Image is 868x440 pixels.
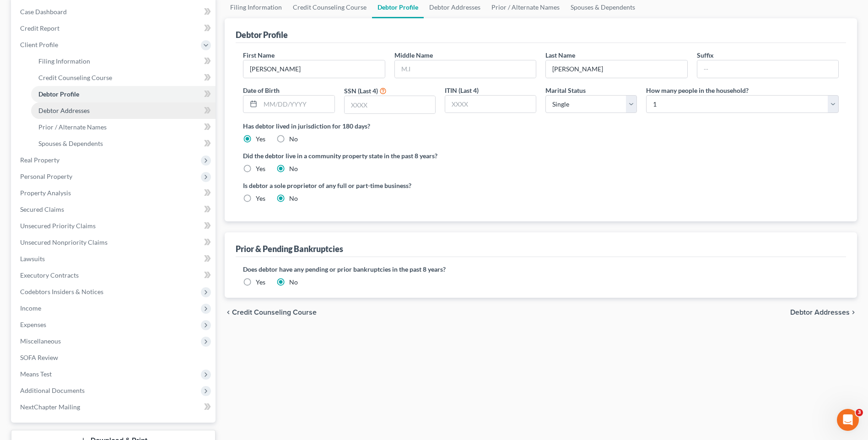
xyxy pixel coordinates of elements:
label: No [289,194,298,203]
span: Credit Report [20,24,59,32]
input: M.I [395,60,536,78]
a: Filing Information [31,53,216,70]
input: XXXX [345,96,435,113]
label: No [289,278,298,287]
span: Codebtors Insiders & Notices [20,288,103,295]
a: Debtor Addresses [31,102,216,119]
label: Is debtor a sole proprietor of any full or part-time business? [243,181,536,190]
span: 3 [856,409,863,416]
a: Unsecured Priority Claims [13,218,216,234]
span: Credit Counseling Course [232,309,317,316]
label: Yes [256,194,265,203]
label: SSN (Last 4) [344,86,378,96]
label: Yes [256,134,265,144]
input: -- [243,60,384,78]
iframe: Intercom live chat [837,409,859,431]
a: Lawsuits [13,251,216,267]
a: Secured Claims [13,201,216,218]
label: Last Name [545,50,575,60]
label: Marital Status [545,86,586,95]
label: How many people in the household? [646,86,749,95]
span: Credit Counseling Course [38,74,112,81]
span: Personal Property [20,172,72,180]
label: No [289,134,298,144]
span: Property Analysis [20,189,71,197]
span: Secured Claims [20,205,64,213]
a: Credit Report [13,20,216,37]
span: Spouses & Dependents [38,140,103,147]
button: chevron_left Credit Counseling Course [225,309,317,316]
span: Unsecured Priority Claims [20,222,96,230]
span: NextChapter Mailing [20,403,80,411]
label: First Name [243,50,275,60]
button: Debtor Addresses chevron_right [790,309,857,316]
a: Spouses & Dependents [31,135,216,152]
a: NextChapter Mailing [13,399,216,415]
span: Miscellaneous [20,337,61,345]
div: Debtor Profile [236,29,288,40]
span: Debtor Profile [38,90,79,98]
span: Client Profile [20,41,58,48]
span: Additional Documents [20,386,85,394]
label: Yes [256,164,265,173]
span: Expenses [20,321,46,328]
label: Did the debtor live in a community property state in the past 8 years? [243,151,839,161]
span: Lawsuits [20,255,45,263]
input: -- [546,60,687,78]
span: Unsecured Nonpriority Claims [20,238,108,246]
input: XXXX [445,96,536,113]
input: MM/DD/YYYY [260,96,334,113]
span: Executory Contracts [20,271,79,279]
label: Does debtor have any pending or prior bankruptcies in the past 8 years? [243,264,839,274]
a: Credit Counseling Course [31,70,216,86]
label: ITIN (Last 4) [445,86,479,95]
label: Middle Name [394,50,433,60]
span: Case Dashboard [20,8,67,16]
span: Debtor Addresses [38,107,90,114]
a: Unsecured Nonpriority Claims [13,234,216,251]
span: Prior / Alternate Names [38,123,107,131]
span: Income [20,304,41,312]
input: -- [697,60,838,78]
label: Date of Birth [243,86,280,95]
label: Yes [256,278,265,287]
label: No [289,164,298,173]
span: Real Property [20,156,59,164]
div: Prior & Pending Bankruptcies [236,243,343,254]
span: Debtor Addresses [790,309,850,316]
a: Debtor Profile [31,86,216,102]
label: Suffix [697,50,714,60]
span: Means Test [20,370,52,378]
a: SOFA Review [13,349,216,366]
a: Prior / Alternate Names [31,119,216,135]
a: Property Analysis [13,185,216,201]
i: chevron_right [850,309,857,316]
label: Has debtor lived in jurisdiction for 180 days? [243,121,839,131]
span: SOFA Review [20,354,58,361]
i: chevron_left [225,309,232,316]
span: Filing Information [38,57,90,65]
a: Case Dashboard [13,4,216,20]
a: Executory Contracts [13,267,216,284]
